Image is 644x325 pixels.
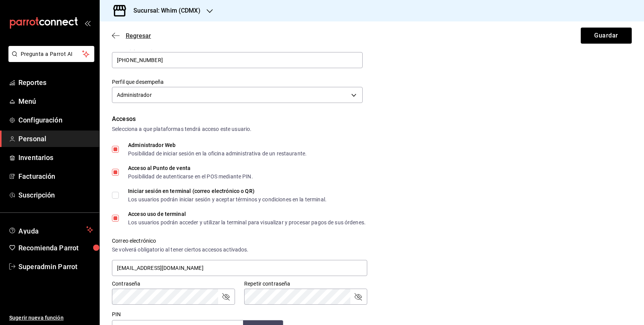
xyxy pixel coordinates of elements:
[112,281,235,286] label: Contraseña
[18,225,83,234] span: Ayuda
[128,142,307,148] div: Administrador Web
[112,79,363,85] label: Perfil que desempeña
[353,292,363,301] button: passwordField
[128,220,366,225] div: Los usuarios podrán acceder y utilizar la terminal para visualizar y procesar pagos de sus órdenes.
[18,243,93,253] span: Recomienda Parrot
[221,292,230,301] button: passwordField
[18,171,93,181] span: Facturación
[112,87,363,103] div: Administrador
[5,56,94,64] a: Pregunta a Parrot AI
[128,197,327,202] div: Los usuarios podrán iniciar sesión y aceptar términos y condiciones en la terminal.
[128,188,327,194] div: Iniciar sesión en terminal (correo electrónico o QR)
[112,114,632,124] div: Accesos
[18,77,93,88] span: Reportes
[126,32,151,39] span: Regresar
[127,6,200,15] h3: Sucursal: Whim (CDMX)
[21,50,82,58] span: Pregunta a Parrot AI
[112,238,367,243] label: Correo electrónico
[244,281,367,286] label: Repetir contraseña
[18,152,93,163] span: Inventarios
[18,96,93,106] span: Menú
[128,165,253,171] div: Acceso al Punto de venta
[128,174,253,179] div: Posibilidad de autenticarse en el POS mediante PIN.
[18,261,93,272] span: Superadmin Parrot
[112,312,121,317] label: PIN
[18,115,93,125] span: Configuración
[18,134,93,144] span: Personal
[112,125,632,133] div: Selecciona a que plataformas tendrá acceso este usuario.
[9,314,93,322] span: Sugerir nueva función
[8,46,94,62] button: Pregunta a Parrot AI
[112,32,151,39] button: Regresar
[581,28,632,44] button: Guardar
[128,151,307,156] div: Posibilidad de iniciar sesión en la oficina administrativa de un restaurante.
[112,246,367,254] div: Se volverá obligatorio al tener ciertos accesos activados.
[18,190,93,200] span: Suscripción
[84,20,90,26] button: open_drawer_menu
[128,211,366,217] div: Acceso uso de terminal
